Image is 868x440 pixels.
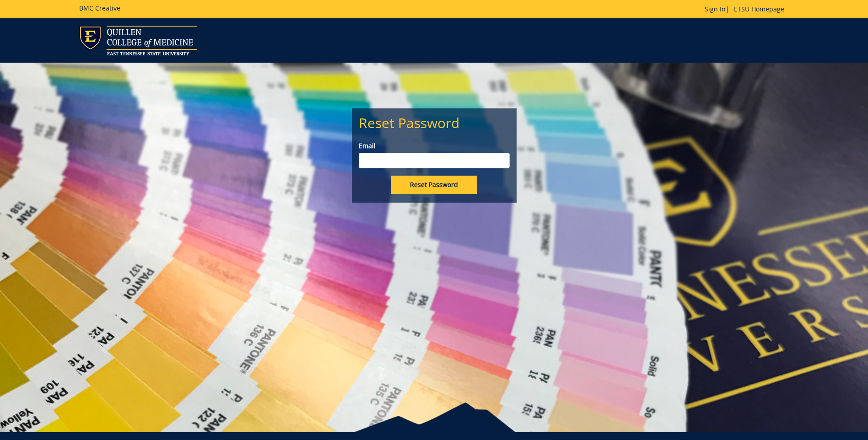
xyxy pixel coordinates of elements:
img: ETSU logo [79,26,197,55]
a: ETSU Homepage [729,5,789,13]
input: Reset Password [391,176,477,194]
h2: Reset Password [359,115,510,130]
p: | [705,5,789,14]
label: Email [359,141,510,150]
h5: BMC Creative [79,5,120,11]
a: Sign In [705,5,726,13]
